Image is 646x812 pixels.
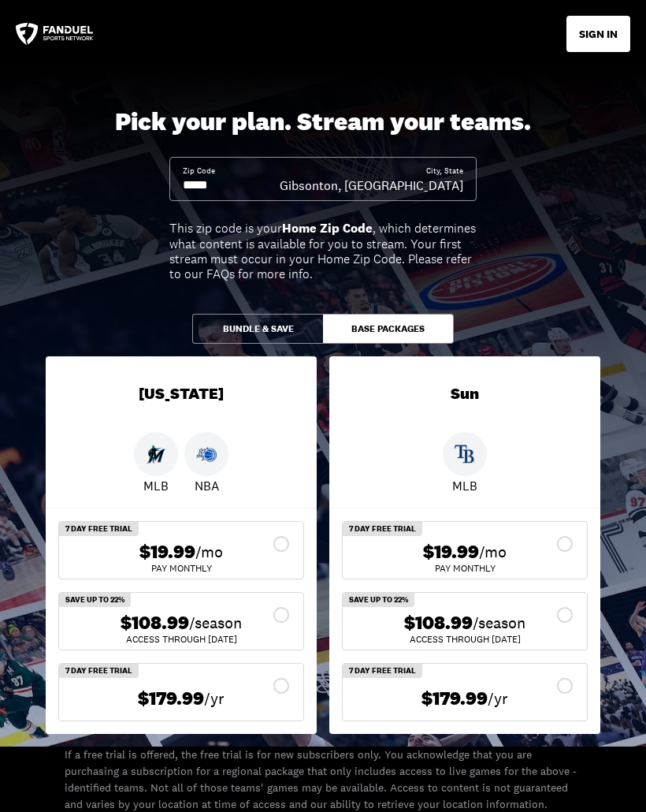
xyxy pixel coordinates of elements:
[343,664,422,678] div: 7 Day Free Trial
[479,541,507,563] span: /mo
[355,635,574,644] div: ACCESS THROUGH [DATE]
[143,476,169,495] p: MLB
[72,564,291,573] div: Pay Monthly
[121,612,189,635] span: $108.99
[196,444,217,464] img: Magic
[59,522,139,536] div: 7 Day Free Trial
[282,220,373,237] b: Home Zip Code
[204,687,225,710] span: /yr
[59,664,139,678] div: 7 Day Free Trial
[329,356,600,432] div: Sun
[280,177,463,194] div: Gibsonton, [GEOGRAPHIC_DATA]
[473,612,525,634] span: /season
[46,356,317,432] div: [US_STATE]
[195,476,219,495] p: NBA
[404,612,473,635] span: $108.99
[343,522,422,536] div: 7 Day Free Trial
[146,444,166,464] img: Marlins
[455,444,475,464] img: Rays
[72,635,291,644] div: ACCESS THROUGH [DATE]
[421,687,488,710] span: $179.99
[139,541,195,564] span: $19.99
[323,314,454,344] button: Base Packages
[183,166,215,177] div: Zip Code
[355,564,574,573] div: Pay Monthly
[189,612,242,634] span: /season
[192,314,323,344] button: Bundle & Save
[423,541,479,564] span: $19.99
[566,16,630,52] button: SIGN IN
[169,221,477,281] div: This zip code is your , which determines what content is available for you to stream. Your first ...
[343,593,414,607] div: SAVE UP TO 22%
[426,166,463,177] div: City, State
[115,107,531,137] div: Pick your plan. Stream your teams.
[59,593,131,607] div: SAVE UP TO 22%
[195,541,223,563] span: /mo
[488,687,508,710] span: /yr
[138,687,204,710] span: $179.99
[452,476,477,495] p: MLB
